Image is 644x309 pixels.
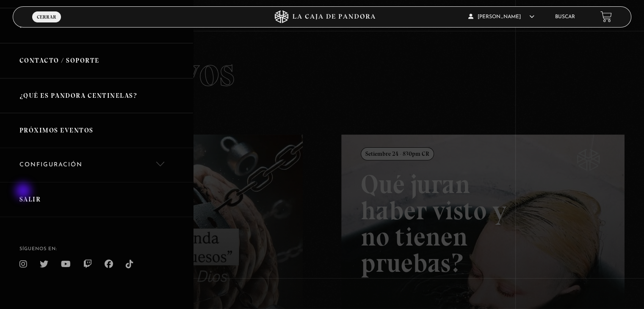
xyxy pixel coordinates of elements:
[600,11,612,22] a: View your shopping cart
[39,22,54,28] span: Menu
[37,14,56,19] span: Cerrar
[468,14,534,19] span: [PERSON_NAME]
[19,247,174,251] h4: SÍguenos en:
[555,14,575,19] a: Buscar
